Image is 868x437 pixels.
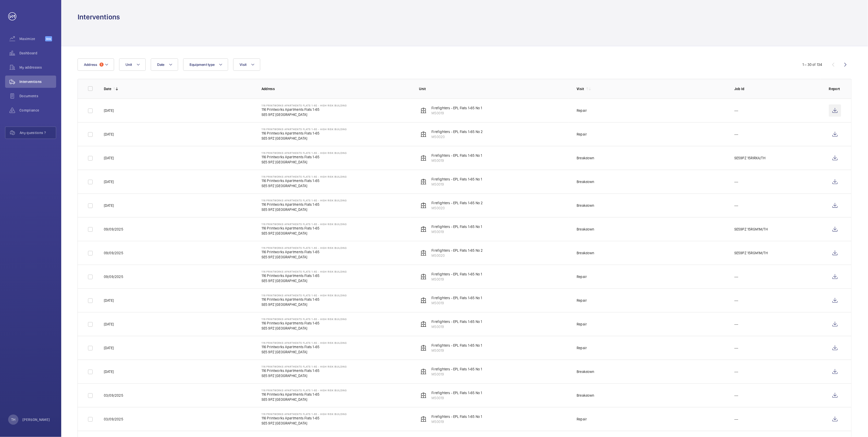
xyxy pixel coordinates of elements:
p: SE5 9PZ [GEOGRAPHIC_DATA] [262,160,347,165]
p: 116 Printworks Apartments Flats 1-65 [262,107,347,112]
p: 116 Printworks Apartments Flats 1-65 - High Risk Building [262,128,347,131]
p: [DATE] [104,155,114,161]
button: Equipment type [183,58,228,71]
span: Compliance [19,108,56,113]
p: Firefighters - EPL Flats 1-65 No 1 [432,272,482,277]
p: Report [829,86,841,91]
p: M50019 [432,324,482,329]
div: Breakdown [577,369,594,374]
p: 116 Printworks Apartments Flats 1-65 [262,368,347,373]
div: Breakdown [577,179,594,184]
p: 116 Printworks Apartments Flats 1-65 [262,273,347,278]
p: 03/09/2025 [104,417,123,422]
button: Visit [233,58,260,71]
div: Repair [577,132,587,137]
img: elevator.svg [420,297,427,304]
p: --- [734,179,738,184]
div: Repair [577,108,587,113]
p: --- [734,274,738,279]
div: Breakdown [577,155,594,161]
p: 116 Printworks Apartments Flats 1-65 [262,344,347,349]
p: SE5 9PZ [GEOGRAPHIC_DATA] [262,397,347,402]
p: 116 Printworks Apartments Flats 1-65 [262,249,347,254]
p: 116 Printworks Apartments Flats 1-65 [262,321,347,326]
div: Breakdown [577,393,594,398]
img: elevator.svg [420,131,427,137]
p: SE59PZ 15RGM1M/TH [734,250,768,256]
p: 09/09/2025 [104,250,123,256]
span: 1 [100,63,104,67]
img: elevator.svg [420,345,427,351]
button: Unit [119,58,146,71]
p: SE5 9PZ [GEOGRAPHIC_DATA] [262,421,347,426]
img: elevator.svg [420,155,427,161]
p: 116 Printworks Apartments Flats 1-65 - High Risk Building [262,270,347,273]
p: [DATE] [104,322,114,327]
p: Firefighters - EPL Flats 1-65 No 1 [432,153,482,158]
div: Repair [577,274,587,279]
p: Date [104,86,111,91]
p: --- [734,203,738,208]
p: M50020 [432,205,483,211]
p: Firefighters - EPL Flats 1-65 No 1 [432,319,482,324]
p: 116 Printworks Apartments Flats 1-65 - High Risk Building [262,389,347,392]
p: 09/09/2025 [104,274,123,279]
p: Firefighters - EPL Flats 1-65 No 2 [432,200,483,205]
p: M50019 [432,182,482,187]
img: elevator.svg [420,416,427,422]
p: SE5 9PZ [GEOGRAPHIC_DATA] [262,278,347,283]
p: [DATE] [104,369,114,374]
p: --- [734,369,738,374]
p: 116 Printworks Apartments Flats 1-65 - High Risk Building [262,341,347,344]
img: elevator.svg [420,392,427,398]
p: TH [11,417,15,422]
p: Firefighters - EPL Flats 1-65 No 1 [432,105,482,111]
span: My addresses [19,65,56,70]
p: M50019 [432,419,482,424]
p: 09/09/2025 [104,227,123,232]
div: Breakdown [577,250,594,256]
img: elevator.svg [420,179,427,185]
div: Repair [577,322,587,327]
p: Firefighters - EPL Flats 1-65 No 1 [432,414,482,419]
div: Repair [577,417,587,422]
span: Dashboard [19,51,56,56]
div: 1 – 30 of 134 [803,62,822,67]
span: Date [157,63,165,67]
img: elevator.svg [420,226,427,232]
p: 116 Printworks Apartments Flats 1-65 [262,131,347,136]
p: SE5 9PZ [GEOGRAPHIC_DATA] [262,326,347,331]
span: Equipment type [190,63,215,67]
p: [DATE] [104,132,114,137]
p: M50019 [432,158,482,163]
p: [DATE] [104,345,114,350]
p: SE59PZ 15RIRXA/TH [734,155,765,161]
p: Firefighters - EPL Flats 1-65 No 2 [432,129,483,134]
div: Breakdown [577,203,594,208]
p: --- [734,132,738,137]
p: 116 Printworks Apartments Flats 1-65 - High Risk Building [262,246,347,249]
p: 116 Printworks Apartments Flats 1-65 [262,392,347,397]
span: Beta [45,36,52,41]
p: Firefighters - EPL Flats 1-65 No 2 [432,248,483,253]
p: SE5 9PZ [GEOGRAPHIC_DATA] [262,349,347,355]
p: M50019 [432,300,482,306]
p: Unit [419,86,569,91]
p: 116 Printworks Apartments Flats 1-65 [262,202,347,207]
p: SE5 9PZ [GEOGRAPHIC_DATA] [262,183,347,188]
p: SE5 9PZ [GEOGRAPHIC_DATA] [262,207,347,212]
img: elevator.svg [420,321,427,327]
p: --- [734,322,738,327]
p: 116 Printworks Apartments Flats 1-65 - High Risk Building [262,175,347,178]
button: Date [151,58,178,71]
p: Firefighters - EPL Flats 1-65 No 1 [432,367,482,372]
p: --- [734,417,738,422]
p: 116 Printworks Apartments Flats 1-65 - High Risk Building [262,199,347,202]
span: Documents [19,93,56,99]
p: 116 Printworks Apartments Flats 1-65 [262,226,347,231]
p: --- [734,298,738,303]
p: Firefighters - EPL Flats 1-65 No 1 [432,177,482,182]
p: M50020 [432,253,483,258]
p: M50020 [432,134,483,139]
button: Address1 [78,58,114,71]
